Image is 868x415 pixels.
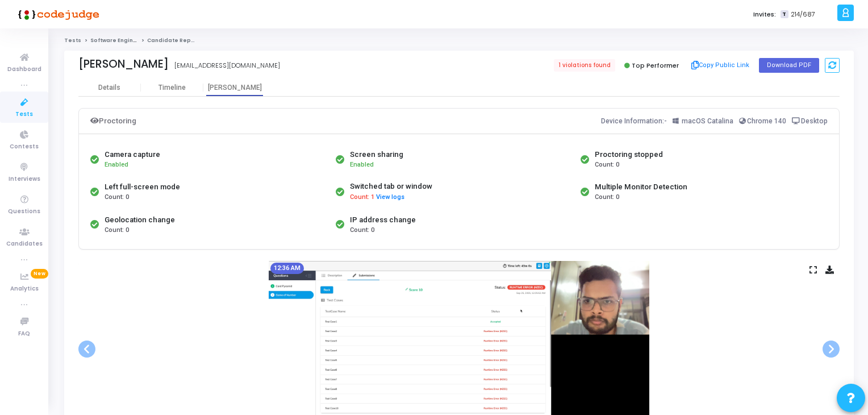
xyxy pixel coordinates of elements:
span: T [781,10,788,19]
span: Count: 1 [350,193,374,202]
span: Count: 0 [595,193,619,202]
div: Device Information:- [601,114,828,128]
div: [EMAIL_ADDRESS][DOMAIN_NAME] [174,61,280,70]
span: Count: 0 [595,160,619,170]
div: Left full-screen mode [105,181,180,193]
div: Camera capture [105,149,160,160]
a: Tests [64,37,81,44]
span: Contests [10,142,39,152]
span: New [31,269,48,279]
span: Analytics [10,284,39,294]
nav: breadcrumb [64,37,854,44]
span: Desktop [801,117,828,125]
span: Enabled [105,161,128,168]
span: Enabled [350,161,374,168]
div: Multiple Monitor Detection [595,181,687,193]
span: Dashboard [7,65,41,74]
mat-chip: 12:36 AM [270,263,304,274]
button: Copy Public Link [688,57,753,74]
div: Switched tab or window [350,181,432,192]
button: View logs [375,192,405,203]
div: IP address change [350,214,416,226]
span: Chrome 140 [747,117,786,125]
img: logo [14,3,99,26]
div: Proctoring stopped [595,149,663,160]
div: [PERSON_NAME] [78,57,169,70]
span: Top Performer [632,61,679,70]
div: Geolocation change [105,214,175,226]
span: Count: 0 [105,226,129,235]
div: Details [98,84,120,92]
span: Questions [8,207,40,217]
a: Software Engineer II [90,37,148,44]
span: macOS Catalina [682,117,733,125]
span: 214/687 [791,10,815,19]
span: Count: 0 [105,193,129,202]
span: Candidates [6,239,43,249]
span: Count: 0 [350,226,374,235]
span: Tests [15,110,33,119]
div: Screen sharing [350,149,403,160]
label: Invites: [753,10,776,19]
div: [PERSON_NAME] [203,84,266,92]
span: Candidate Report [147,37,199,44]
div: Proctoring [90,114,136,128]
span: FAQ [18,329,30,339]
span: 1 violations found [554,59,615,72]
button: Download PDF [759,58,819,73]
span: Interviews [9,175,40,184]
div: Timeline [158,84,186,92]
